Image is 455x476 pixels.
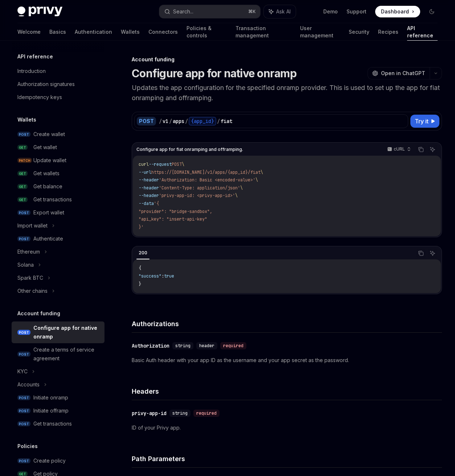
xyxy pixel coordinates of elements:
a: Connectors [148,23,178,41]
span: ⌘ K [248,9,256,15]
h5: Policies [17,442,38,451]
a: GETGet transactions [12,193,104,206]
div: Ethereum [17,247,40,256]
a: POSTInitiate onramp [12,391,104,404]
span: --data [139,201,154,206]
div: privy-app-id [132,410,167,417]
span: --url [139,169,151,175]
span: Configure app for fiat onramping and offramping. [136,147,243,152]
a: GETGet balance [12,180,104,193]
h4: Path Parameters [132,454,442,464]
a: POSTCreate a terms of service agreement [12,343,104,365]
div: / [217,118,220,125]
a: Dashboard [375,6,420,17]
div: Create a terms of service agreement [33,345,100,363]
span: 'Content-Type: application/json' [159,185,240,191]
span: \ [182,161,184,167]
a: Idempotency keys [12,91,104,104]
span: "provider": "bridge-sandbox", [139,209,212,214]
h5: Wallets [17,115,36,124]
div: Initiate offramp [33,406,69,415]
a: POSTGet transactions [12,417,104,430]
button: Search...⌘K [159,5,260,18]
span: { [139,265,141,271]
a: PATCHUpdate wallet [12,154,104,167]
a: POSTExport wallet [12,206,104,219]
span: }' [139,224,144,230]
button: Toggle dark mode [426,6,438,17]
div: required [193,410,220,417]
button: Ask AI [428,249,437,258]
h4: Headers [132,386,442,396]
span: POST [17,408,30,414]
div: Export wallet [33,208,64,217]
div: Get balance [33,182,62,191]
div: required [220,342,246,349]
span: https://[DOMAIN_NAME]/v1/apps/{app_id}/fiat [151,169,261,175]
span: POST [17,132,30,137]
a: Security [349,23,369,41]
span: } [139,281,141,287]
div: Create wallet [33,130,65,139]
a: Basics [49,23,66,41]
div: Configure app for native onramp [33,324,100,341]
div: Idempotency keys [17,93,62,102]
div: / [169,118,172,125]
span: Open in ChatGPT [381,70,425,77]
div: Update wallet [33,156,66,165]
span: '{ [154,201,159,206]
div: Accounts [17,380,40,389]
span: Ask AI [276,8,291,15]
button: cURL [383,143,414,156]
div: Solana [17,260,34,269]
span: curl [139,161,149,167]
div: Authorization [132,342,169,349]
div: Authenticate [33,234,63,243]
a: POSTCreate wallet [12,128,104,141]
div: Get wallet [33,143,57,152]
span: \ [240,185,243,191]
span: 'Authorization: Basic <encoded-value>' [159,177,255,183]
h5: Account funding [17,309,60,318]
span: PATCH [17,158,32,163]
span: Try it [415,117,429,126]
span: POST [17,458,30,464]
img: dark logo [17,7,62,17]
div: Spark BTC [17,274,43,282]
span: 'privy-app-id: <privy-app-id>' [159,193,235,198]
a: GETGet wallets [12,167,104,180]
div: / [185,118,188,125]
p: Updates the app configuration for the specified onramp provider. This is used to set up the app f... [132,83,442,103]
a: Demo [323,8,338,15]
span: GET [17,184,28,189]
button: Copy the contents from the code block [416,249,426,258]
span: --header [139,193,159,198]
div: Introduction [17,67,46,75]
span: --request [149,161,172,167]
a: Transaction management [235,23,291,41]
div: 200 [136,249,149,257]
span: POST [17,236,30,242]
div: apps [173,118,184,125]
span: true [164,273,174,279]
span: --header [139,177,159,183]
a: POSTCreate policy [12,454,104,467]
p: Basic Auth header with your app ID as the username and your app secret as the password. [132,356,442,365]
a: POSTConfigure app for native onramp [12,321,104,343]
span: "api_key": "insert-api-key" [139,216,207,222]
span: string [172,410,188,416]
span: POST [17,395,30,401]
a: Introduction [12,65,104,78]
h1: Configure app for native onramp [132,67,296,80]
h4: Authorizations [132,319,442,329]
a: Authentication [75,23,112,41]
div: Other chains [17,287,48,295]
div: Authorization signatures [17,80,75,89]
button: Copy the contents from the code block [416,145,426,154]
div: POST [137,117,156,126]
span: POST [17,210,30,216]
span: header [199,343,214,349]
a: API reference [407,23,438,41]
button: Open in ChatGPT [368,67,430,79]
a: Policies & controls [186,23,227,41]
